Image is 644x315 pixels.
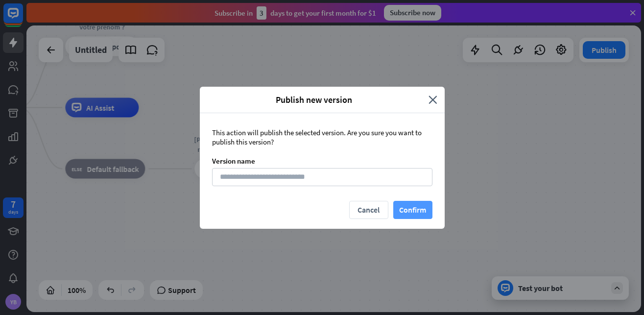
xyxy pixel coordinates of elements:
div: Version name [212,156,432,166]
button: Open LiveChat chat widget [8,4,37,33]
i: close [429,94,437,105]
span: Publish new version [207,94,421,105]
button: Confirm [393,201,432,219]
div: This action will publish the selected version. Are you sure you want to publish this version? [212,128,432,146]
button: Cancel [349,201,388,219]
